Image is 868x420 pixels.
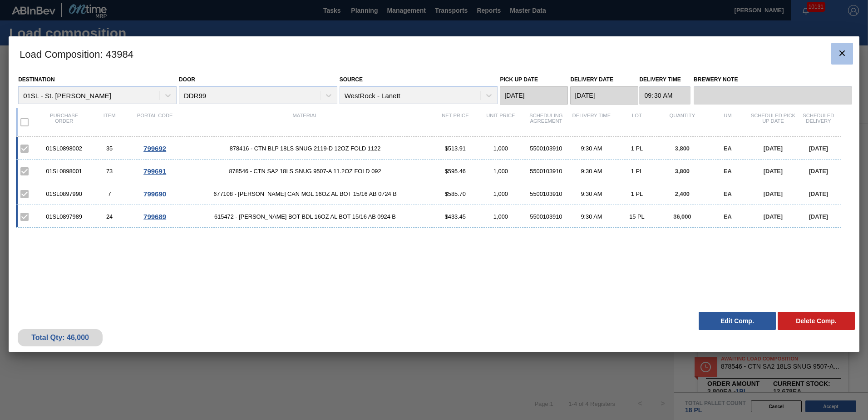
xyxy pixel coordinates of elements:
[178,145,433,152] span: 878416 - CTN BLP 18LS SNUG 2119-D 12OZ FOLD 1122
[433,145,478,152] div: $513.91
[778,312,855,330] button: Delete Comp.
[614,145,660,152] div: 1 PL
[340,76,363,83] label: Source
[569,213,614,220] div: 9:30 AM
[433,190,478,197] div: $585.70
[764,168,783,175] span: [DATE]
[143,213,166,220] span: 799689
[675,145,690,152] span: 3,800
[523,213,569,220] div: 5500103910
[796,113,841,132] div: Scheduled Delivery
[87,190,132,197] div: 7
[675,168,690,175] span: 3,800
[87,145,132,152] div: 35
[478,190,523,197] div: 1,000
[660,113,705,132] div: Quantity
[673,213,691,220] span: 36,000
[570,76,613,83] label: Delivery Date
[724,190,732,197] span: EA
[614,213,660,220] div: 15 PL
[500,86,568,105] input: mm/dd/yyyy
[143,167,166,175] span: 799691
[523,168,569,175] div: 5500103910
[41,168,87,175] div: 01SL0898001
[699,312,776,330] button: Edit Comp.
[478,113,523,132] div: Unit Price
[809,213,828,220] span: [DATE]
[705,113,750,132] div: UM
[724,213,732,220] span: EA
[764,145,783,152] span: [DATE]
[809,145,828,152] span: [DATE]
[87,168,132,175] div: 73
[25,334,96,342] div: Total Qty: 46,000
[87,213,132,220] div: 24
[143,190,166,198] span: 799690
[764,190,783,197] span: [DATE]
[569,168,614,175] div: 9:30 AM
[614,168,660,175] div: 1 PL
[809,190,828,197] span: [DATE]
[9,36,859,71] h3: Load Composition : 43984
[433,213,478,220] div: $433.45
[178,168,433,175] span: 878546 - CTN SA2 18LS SNUG 9507-A 11.2OZ FOLD 092
[478,168,523,175] div: 1,000
[724,145,732,152] span: EA
[18,76,54,83] label: Destination
[178,190,433,197] span: 677108 - CARR CAN MGL 16OZ AL BOT 15/16 AB 0724 B
[478,213,523,220] div: 1,000
[724,168,732,175] span: EA
[41,190,87,197] div: 01SL0897990
[694,73,852,86] label: Brewery Note
[809,168,828,175] span: [DATE]
[179,76,195,83] label: Door
[523,113,569,132] div: Scheduling Agreement
[569,145,614,152] div: 9:30 AM
[178,113,433,132] div: Material
[41,113,87,132] div: Purchase order
[675,190,690,197] span: 2,400
[614,113,660,132] div: Lot
[433,168,478,175] div: $595.46
[143,145,166,152] span: 799692
[132,190,178,198] div: Go to Order
[178,213,433,220] span: 615472 - CARR BOT BDL 16OZ AL BOT 15/16 AB 0924 B
[764,213,783,220] span: [DATE]
[523,190,569,197] div: 5500103910
[639,73,690,86] label: Delivery Time
[132,113,178,132] div: Portal code
[523,145,569,152] div: 5500103910
[41,213,87,220] div: 01SL0897989
[433,113,478,132] div: Net Price
[614,190,660,197] div: 1 PL
[41,145,87,152] div: 01SL0898002
[569,113,614,132] div: Delivery Time
[750,113,796,132] div: Scheduled Pick up Date
[478,145,523,152] div: 1,000
[87,113,132,132] div: Item
[500,76,538,83] label: Pick up Date
[132,145,178,152] div: Go to Order
[132,167,178,175] div: Go to Order
[132,213,178,220] div: Go to Order
[570,86,638,105] input: mm/dd/yyyy
[569,190,614,197] div: 9:30 AM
